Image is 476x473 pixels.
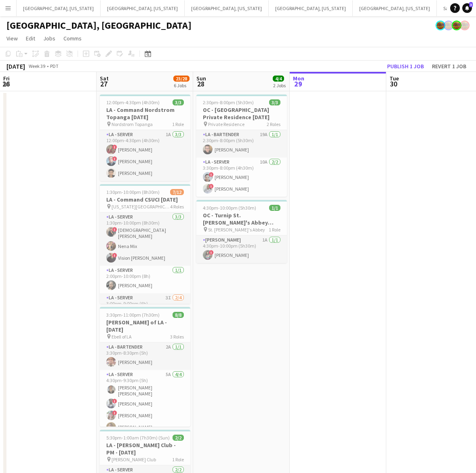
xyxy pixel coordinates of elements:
[112,121,153,127] span: Nordstrom Topanga
[112,456,156,462] span: [PERSON_NAME] Club
[100,293,190,358] app-card-role: LA - Server3I2/43:00pm-9:00pm (6h)
[106,312,160,318] span: 3:30pm-11:00pm (7h30m)
[100,130,190,181] app-card-role: LA - Server1A3/312:00pm-4:30pm (4h30m)![PERSON_NAME]![PERSON_NAME][PERSON_NAME]
[269,227,280,233] span: 1 Role
[100,441,190,456] h3: LA - [PERSON_NAME] Club - PM - [DATE]
[23,33,38,44] a: Edit
[3,75,10,82] span: Fri
[40,33,59,44] a: Jobs
[388,79,399,88] span: 30
[26,35,35,42] span: Edit
[208,121,244,127] span: Private Residence
[269,99,280,105] span: 3/3
[6,62,25,70] div: [DATE]
[452,21,461,30] app-user-avatar: Rollin Hero
[112,253,117,258] span: !
[196,75,206,82] span: Sun
[60,33,85,44] a: Comms
[100,75,109,82] span: Sat
[444,21,453,30] app-user-avatar: Rollin Hero
[462,3,472,13] a: 3
[112,204,170,210] span: [US_STATE][GEOGRAPHIC_DATA]
[100,266,190,293] app-card-role: LA - Server1/12:00pm-10:00pm (8h)[PERSON_NAME]
[185,0,269,16] button: [GEOGRAPHIC_DATA], [US_STATE]
[196,235,287,263] app-card-role: [PERSON_NAME]1A1/14:30pm-10:00pm (5h30m)![PERSON_NAME]
[267,121,280,127] span: 2 Roles
[170,334,184,340] span: 3 Roles
[99,79,109,88] span: 27
[112,156,117,161] span: !
[195,79,206,88] span: 28
[174,82,189,88] div: 6 Jobs
[273,82,286,88] div: 2 Jobs
[106,189,160,195] span: 1:30pm-10:00pm (8h30m)
[170,204,184,210] span: 4 Roles
[100,212,190,266] app-card-role: LA - Server3/31:30pm-10:00pm (8h30m)![DEMOGRAPHIC_DATA][PERSON_NAME]Nena Mix!Vision [PERSON_NAME]
[390,75,399,82] span: Tue
[209,184,214,189] span: !
[112,410,117,415] span: !
[2,79,10,88] span: 26
[173,435,184,441] span: 2/2
[50,63,59,69] div: PDT
[293,75,304,82] span: Mon
[3,33,21,44] a: View
[106,435,170,441] span: 5:30pm-1:00am (7h30m) (Sun)
[27,63,47,69] span: Week 39
[100,106,190,121] h3: LA - Command Nordstrom Topanga [DATE]
[196,158,287,197] app-card-role: LA - Server10A2/23:30pm-8:00pm (4h30m)![PERSON_NAME]![PERSON_NAME]
[6,19,192,32] h1: [GEOGRAPHIC_DATA], [GEOGRAPHIC_DATA]
[112,145,117,149] span: !
[100,319,190,333] h3: [PERSON_NAME] of LA - [DATE]
[43,35,55,42] span: Jobs
[209,250,214,255] span: !
[100,184,190,304] app-job-card: 1:30pm-10:00pm (8h30m)7/12LA - Command CSUCI [DATE] [US_STATE][GEOGRAPHIC_DATA]4 RolesLA - Server...
[112,334,132,340] span: Ebell of LA
[173,76,190,82] span: 23/28
[101,0,185,16] button: [GEOGRAPHIC_DATA], [US_STATE]
[436,21,445,30] app-user-avatar: Rollin Hero
[172,456,184,462] span: 1 Role
[100,95,190,181] app-job-card: 12:00pm-4:30pm (4h30m)3/3LA - Command Nordstrom Topanga [DATE] Nordstrom Topanga1 RoleLA - Server...
[17,0,101,16] button: [GEOGRAPHIC_DATA], [US_STATE]
[196,212,287,226] h3: OC - Turnip St. [PERSON_NAME]'s Abbey [DATE]
[384,61,427,71] button: Publish 1 job
[203,205,256,211] span: 4:30pm-10:00pm (5h30m)
[173,312,184,318] span: 8/8
[353,0,437,16] button: [GEOGRAPHIC_DATA], [US_STATE]
[196,95,287,197] app-job-card: 2:30pm-8:00pm (5h30m)3/3OC - [GEOGRAPHIC_DATA] Private Residence [DATE] Private Residence2 RolesL...
[112,399,117,404] span: !
[196,200,287,263] app-job-card: 4:30pm-10:00pm (5h30m)1/1OC - Turnip St. [PERSON_NAME]'s Abbey [DATE] St. [PERSON_NAME]'s Abbey1 ...
[269,0,353,16] button: [GEOGRAPHIC_DATA], [US_STATE]
[112,227,117,232] span: !
[6,35,18,42] span: View
[170,189,184,195] span: 7/12
[208,227,265,233] span: St. [PERSON_NAME]'s Abbey
[196,106,287,121] h3: OC - [GEOGRAPHIC_DATA] Private Residence [DATE]
[469,2,473,7] span: 3
[106,99,160,105] span: 12:00pm-4:30pm (4h30m)
[100,196,190,203] h3: LA - Command CSUCI [DATE]
[100,307,190,427] app-job-card: 3:30pm-11:00pm (7h30m)8/8[PERSON_NAME] of LA - [DATE] Ebell of LA3 RolesLA - Bartender2A1/13:30pm...
[429,61,470,71] button: Revert 1 job
[196,130,287,158] app-card-role: LA - Bartender19A1/12:30pm-8:00pm (5h30m)[PERSON_NAME]
[63,35,82,42] span: Comms
[292,79,304,88] span: 29
[100,370,190,435] app-card-role: LA - Server5A4/44:30pm-9:30pm (5h)[PERSON_NAME] [PERSON_NAME]![PERSON_NAME]![PERSON_NAME][PERSON_...
[269,205,280,211] span: 1/1
[273,76,284,82] span: 4/4
[173,99,184,105] span: 3/3
[100,343,190,370] app-card-role: LA - Bartender2A1/13:30pm-8:30pm (5h)[PERSON_NAME]
[172,121,184,127] span: 1 Role
[209,172,214,177] span: !
[460,21,470,30] app-user-avatar: Rollin Hero
[203,99,254,105] span: 2:30pm-8:00pm (5h30m)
